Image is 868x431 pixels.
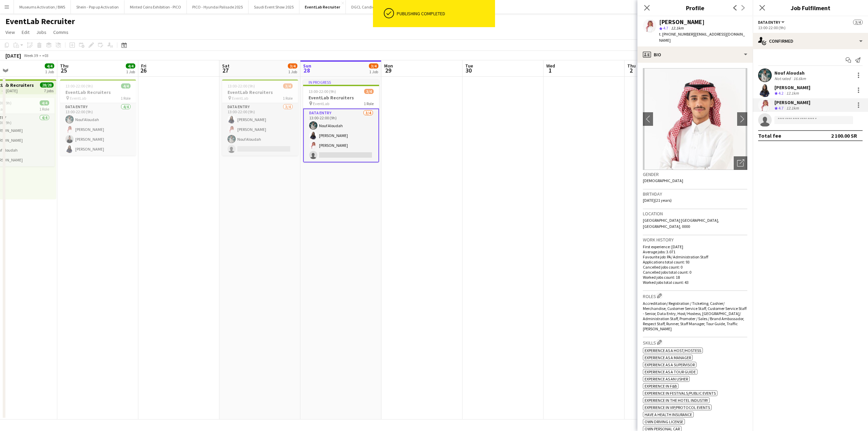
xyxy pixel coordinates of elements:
button: Museums Activation / BWS [14,0,71,14]
span: 4/4 [45,63,54,68]
div: 1 Job [288,69,297,74]
span: EventLab [70,96,86,101]
h3: EventLab Recruiters [60,89,136,95]
span: t. [PHONE_NUMBER] [659,32,694,37]
p: Applications total count: 93 [643,259,747,265]
span: Experience as a Tour Guide [645,369,696,374]
span: 4.7 [663,25,668,31]
div: Not rated [774,76,792,81]
span: 4/4 [126,63,135,68]
div: 13:00-22:00 (9h)3/4EventLab Recruiters EventLab1 RoleData Entry3/413:00-22:00 (9h)[PERSON_NAME][P... [222,79,298,156]
span: 13:00-22:00 (9h) [228,83,255,89]
span: View [5,29,15,35]
span: Have a Health Insurance [645,412,692,417]
span: 1 Role [283,96,293,101]
span: Data Entry [758,20,780,25]
span: Experience as a Host/Hostess [645,348,701,353]
span: 2 [626,66,636,74]
span: 4/4 [40,100,49,105]
h3: Job Fulfilment [753,3,868,12]
div: +03 [42,53,48,58]
p: Worked jobs count: 18 [643,275,747,280]
span: Experience as a Manager [645,355,691,360]
app-job-card: In progress13:00-22:00 (9h)3/4EventLab Recruiters EventLab1 RoleData Entry3/413:00-22:00 (9h)Nouf... [303,79,379,162]
span: 27 [221,66,230,74]
span: Experience in The Hotel Industry [645,398,708,403]
div: In progress [303,79,379,85]
p: Cancelled jobs total count: 0 [643,270,747,275]
span: Mon [384,63,393,69]
div: Bio [637,46,753,63]
span: EventLab [313,101,329,106]
div: Total fee [758,132,781,139]
button: PICO - Hyundai Palisade 2025 [187,0,249,14]
div: Open photos pop-in [734,156,747,170]
div: 1 Job [369,69,378,74]
span: Week 39 [22,53,39,58]
span: 12.1km [670,25,685,31]
button: Saudi Event Show 2025 [249,0,299,14]
p: Average jobs: 3.071 [643,249,747,254]
a: Jobs [34,28,49,37]
span: [GEOGRAPHIC_DATA] [GEOGRAPHIC_DATA], [GEOGRAPHIC_DATA], 0000 [643,218,719,229]
span: 30 [464,66,473,74]
span: 3/4 [369,63,378,68]
button: EventLab Recruiter [299,0,346,14]
span: 13:00-22:00 (9h) [309,89,336,94]
div: 16.6km [792,76,807,81]
span: 1 [545,66,555,74]
span: Experience in F&B [645,384,677,389]
span: 1 Role [39,106,49,112]
h1: EventLab Recruiter [5,16,75,26]
div: 12.1km [785,91,800,96]
span: 3/4 [288,63,297,68]
span: 1 Role [364,101,374,106]
span: 28 [302,66,311,74]
span: Sun [303,63,311,69]
div: Nouf Aloudah [774,70,807,76]
h3: Work history [643,237,747,243]
span: Experience in Festivals/Public Events [645,391,716,396]
button: DGCL Candidates [346,0,388,14]
span: Thu [627,63,636,69]
span: Own Driving License [645,419,683,424]
span: Edit [22,29,29,35]
span: Thu [60,63,68,69]
a: View [3,28,18,37]
span: Experience as an Usher [645,376,688,381]
span: Jobs [36,29,46,35]
span: Experience in VIP/Protocol Events [645,405,710,410]
span: 3/4 [853,20,863,25]
button: Data Entry [758,20,786,25]
div: 12.1km [785,105,800,111]
span: 4.7 [778,105,784,111]
button: Shein - Pop up Activation [71,0,124,14]
a: Comms [51,28,71,37]
div: 2 100.00 SR [831,132,857,139]
span: EventLab [232,96,248,101]
div: 1 Job [45,69,54,74]
span: Fri [141,63,146,69]
h3: Skills [643,339,747,346]
a: Edit [19,28,32,37]
h3: Location [643,211,747,217]
span: [DEMOGRAPHIC_DATA] [643,178,683,183]
span: 26 [140,66,146,74]
span: Comms [53,29,68,35]
div: [PERSON_NAME] [659,19,705,25]
span: Sat [222,63,230,69]
h3: Roles [643,292,747,299]
button: Minted Coins Exhibition - PICO [124,0,187,14]
span: 3/4 [283,83,293,89]
span: Tue [465,63,473,69]
span: Experience as a Supervisor [645,362,695,367]
p: Cancelled jobs count: 0 [643,265,747,270]
h3: Birthday [643,191,747,197]
div: 13:00-22:00 (9h) [758,25,863,30]
div: Publishing completed [397,11,492,17]
p: Favourite job: PA/ Administration Staff [643,254,747,259]
img: Crew avatar or photo [643,68,747,170]
app-job-card: 13:00-22:00 (9h)4/4EventLab Recruiters EventLab1 RoleData Entry4/413:00-22:00 (9h)Nouf Aloudah[PE... [60,79,136,156]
